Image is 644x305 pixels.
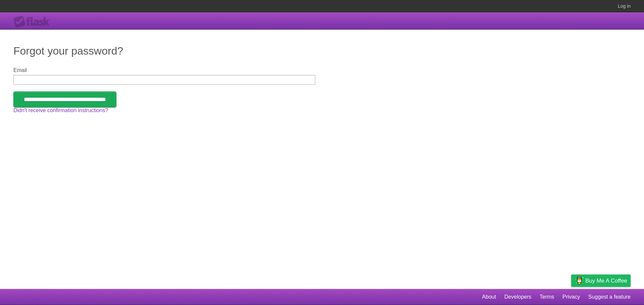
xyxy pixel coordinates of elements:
[585,275,627,287] span: Buy me a coffee
[540,291,554,303] a: Terms
[13,43,631,59] h1: Forgot your password?
[575,275,584,286] img: Buy me a coffee
[588,291,631,303] a: Suggest a feature
[13,16,54,28] div: Flask
[13,107,108,113] a: Didn't receive confirmation instructions?
[482,291,496,303] a: About
[571,275,631,287] a: Buy me a coffee
[562,291,580,303] a: Privacy
[504,291,531,303] a: Developers
[13,67,315,73] label: Email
